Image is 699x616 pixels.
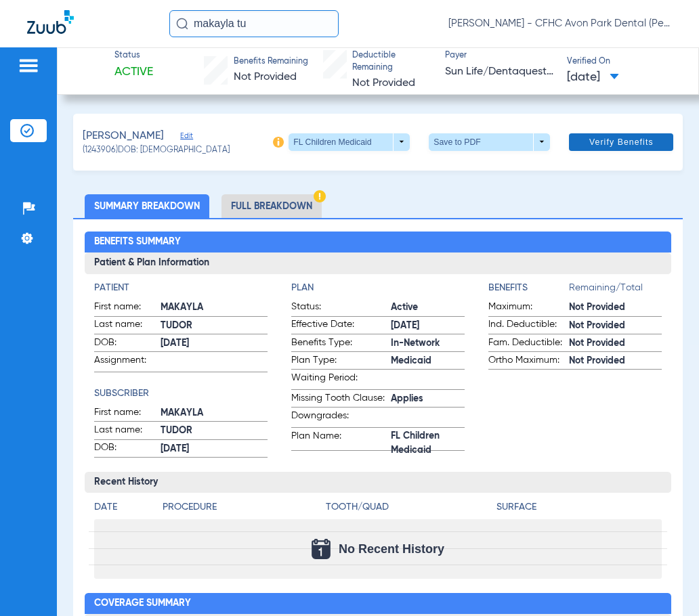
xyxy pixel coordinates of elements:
button: Verify Benefits [569,133,673,151]
h2: Coverage Summary [85,593,671,615]
app-breakdown-title: Benefits [488,281,569,300]
span: Assignment: [94,353,161,372]
span: [PERSON_NAME] [83,128,164,145]
span: [PERSON_NAME] - CFHC Avon Park Dental (Peds) [448,17,672,30]
span: [DATE] [391,319,465,333]
span: Deductible Remaining [352,50,433,74]
span: Benefits Type: [291,336,391,352]
app-breakdown-title: Tooth/Quad [326,500,491,519]
span: FL Children Medicaid [391,436,465,450]
span: Applies [391,392,465,406]
span: Downgrades: [291,409,391,427]
span: Active [114,64,153,81]
span: Status: [291,300,391,316]
span: Maximum: [488,300,569,316]
span: Waiting Period: [291,371,391,389]
span: First name: [94,300,161,316]
iframe: Chat Widget [631,551,699,616]
span: Not Provided [569,301,662,315]
span: DOB: [94,336,161,352]
span: Last name: [94,423,161,439]
img: Search Icon [176,18,188,30]
input: Search for patients [169,10,339,37]
span: Ind. Deductible: [488,317,569,334]
span: Benefits Remaining [234,56,308,68]
h4: Procedure [163,500,321,514]
span: Plan Name: [291,429,391,451]
span: Not Provided [234,72,297,83]
h3: Patient & Plan Information [85,252,671,274]
img: info-icon [273,137,284,148]
li: Summary Breakdown [85,194,209,218]
app-breakdown-title: Date [94,500,151,519]
img: Hazard [314,190,326,202]
span: Verify Benefits [589,137,654,148]
span: TUDOR [161,424,268,438]
h4: Benefits [488,281,569,295]
h2: Benefits Summary [85,232,671,253]
img: hamburger-icon [18,58,39,74]
span: Sun Life/Dentaquest - AI [445,64,555,81]
span: Missing Tooth Clause: [291,391,391,408]
span: Not Provided [569,336,662,351]
span: MAKAYLA [161,301,268,315]
span: Verified On [567,56,677,68]
h4: Tooth/Quad [326,500,491,514]
span: First name: [94,405,161,422]
span: Active [391,301,465,315]
h3: Recent History [85,472,671,493]
span: (1243906) DOB: [DEMOGRAPHIC_DATA] [83,145,230,157]
span: Last name: [94,317,161,334]
h4: Patient [94,281,268,295]
span: Plan Type: [291,353,391,370]
h4: Surface [496,500,662,514]
h4: Date [94,500,151,514]
span: [DATE] [567,69,619,86]
img: Calendar [312,539,331,559]
span: Not Provided [569,354,662,368]
span: MAKAYLA [161,406,268,420]
span: Medicaid [391,354,465,368]
img: Zuub Logo [27,10,74,34]
app-breakdown-title: Surface [496,500,662,519]
span: [DATE] [161,442,268,456]
span: Not Provided [569,319,662,333]
span: Payer [445,50,555,62]
span: Fam. Deductible: [488,336,569,352]
span: TUDOR [161,319,268,333]
span: Status [114,50,153,62]
span: [DATE] [161,336,268,351]
span: Remaining/Total [569,281,662,300]
li: Full Breakdown [221,194,322,218]
span: DOB: [94,441,161,457]
h4: Plan [291,281,465,295]
span: Effective Date: [291,317,391,334]
button: FL Children Medicaid [289,133,410,151]
span: Edit [180,131,192,144]
span: Ortho Maximum: [488,353,569,370]
button: Save to PDF [429,133,550,151]
span: No Recent History [339,542,444,556]
span: Not Provided [352,78,415,89]
span: In-Network [391,336,465,351]
h4: Subscriber [94,387,268,401]
app-breakdown-title: Procedure [163,500,321,519]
